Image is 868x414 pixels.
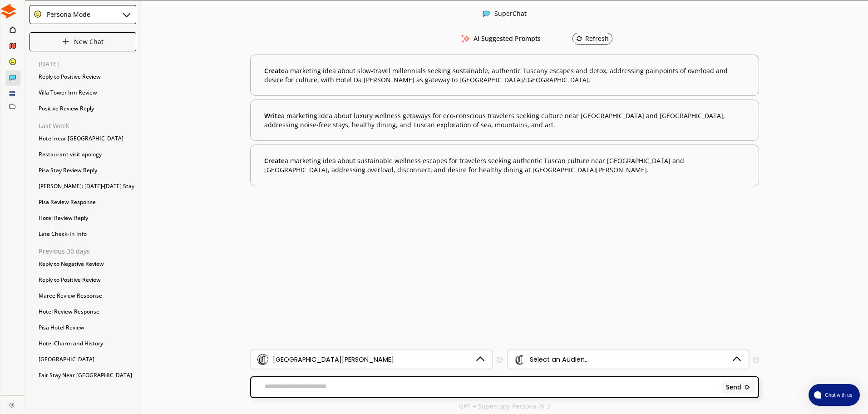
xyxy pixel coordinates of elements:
[34,353,141,366] div: [GEOGRAPHIC_DATA]
[474,354,486,365] img: Dropdown Icon
[34,10,42,18] img: Close
[34,289,141,303] div: Maree Review Response
[34,195,141,209] div: Pisa Review Response
[821,391,854,399] span: Chat with us
[530,356,589,363] div: Select an Audien...
[34,211,141,225] div: Hotel Review Reply
[34,384,141,398] div: Stellar Hotel Review!
[34,321,141,334] div: Pisa Hotel Review
[809,384,860,406] button: atlas-launcher
[264,156,285,165] span: Create
[34,180,141,193] div: [PERSON_NAME]: [DATE]-[DATE] Stay
[264,111,281,120] span: Write
[494,10,527,19] div: SuperChat
[34,257,141,271] div: Reply to Negative Review
[1,396,24,412] a: Close
[62,38,69,45] img: Close
[731,354,743,365] img: Dropdown Icon
[473,32,541,45] h3: AI Suggested Prompts
[74,38,104,45] p: New Chat
[264,66,285,75] span: Create
[34,273,141,287] div: Reply to Positive Review
[726,384,741,391] b: Send
[264,156,745,174] b: a marketing idea about sustainable wellness escapes for travelers seeking authentic Tuscan cultur...
[459,403,550,410] p: GPT + Supercopy Persona-AI 3
[39,248,141,255] p: Previous 30 days
[257,354,268,365] img: Brand Icon
[497,357,503,363] img: Tooltip Icon
[1,4,16,19] img: Close
[34,86,141,100] div: Villa Tower Inn Review
[34,369,141,382] div: Fair Stay Near [GEOGRAPHIC_DATA]
[34,102,141,115] div: Positive Review Reply
[34,132,141,145] div: Hotel near [GEOGRAPHIC_DATA]
[460,35,471,43] img: AI Suggested Prompts
[264,111,745,129] b: a marketing idea about luxury wellness getaways for eco-conscious travelers seeking culture near ...
[34,305,141,319] div: Hotel Review Response
[34,148,141,161] div: Restaurant visit apology
[34,70,141,84] div: Reply to Positive Review
[264,66,745,84] b: a marketing idea about slow-travel millennials seeking sustainable, authentic Tuscany escapes and...
[39,122,141,130] p: Last Week
[576,35,609,42] div: Refresh
[34,164,141,177] div: Pisa Stay Review Reply
[745,384,751,390] img: Close
[34,337,141,350] div: Hotel Charm and History
[9,402,15,408] img: Close
[273,356,394,363] div: [GEOGRAPHIC_DATA][PERSON_NAME]
[753,357,759,363] img: Tooltip Icon
[483,10,490,17] img: Close
[34,227,141,241] div: Late Check-In Info
[39,60,141,68] p: [DATE]
[514,354,525,365] img: Audience Icon
[44,11,90,18] div: Persona Mode
[121,9,132,20] img: Close
[576,35,582,42] img: Refresh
